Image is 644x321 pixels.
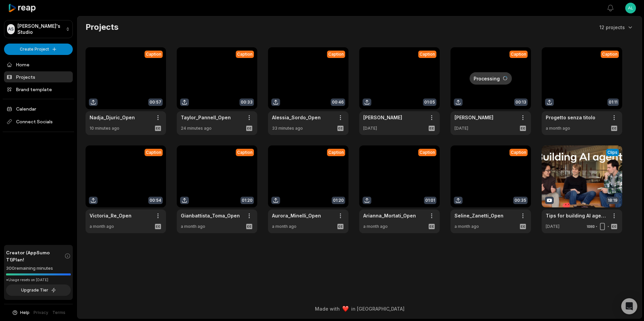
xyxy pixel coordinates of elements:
[86,22,118,33] h2: Projects
[6,249,64,263] span: Creator (AppSumo T1) Plan!
[6,265,71,272] div: 300 remaining minutes
[272,114,321,121] a: Alessia_Sordo_Open
[342,306,348,312] img: heart emoji
[90,212,131,219] a: Victoria_Re_Open
[84,305,636,312] div: Made with in [GEOGRAPHIC_DATA]
[363,212,416,219] a: Arianna_Mortati_Open
[6,277,71,282] div: *Usage resets on [DATE]
[6,284,71,296] button: Upgrade Tier
[363,114,402,121] a: [PERSON_NAME]
[90,114,135,121] a: Nadja_Djuric_Open
[34,310,48,316] a: Privacy
[272,212,321,219] a: Aurora_Minelli_Open
[546,114,595,121] a: Progetto senza titolo
[12,310,30,316] button: Help
[52,310,65,316] a: Terms
[454,114,493,121] a: [PERSON_NAME]
[4,103,73,114] a: Calendar
[546,212,607,219] a: Tips for building AI agents
[20,310,30,316] span: Help
[4,44,73,55] button: Create Project
[4,84,73,95] a: Brand template
[4,59,73,70] a: Home
[181,114,231,121] a: Taylor_Pannell_Open
[4,71,73,82] a: Projects
[621,298,637,314] div: Open Intercom Messenger
[4,116,73,128] span: Connect Socials
[181,212,240,219] a: Gianbattista_Toma_Open
[7,24,15,34] div: AS
[17,23,63,35] p: [PERSON_NAME]'s Studio
[454,212,503,219] a: Seline_Zanetti_Open
[599,24,634,31] button: 12 projects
